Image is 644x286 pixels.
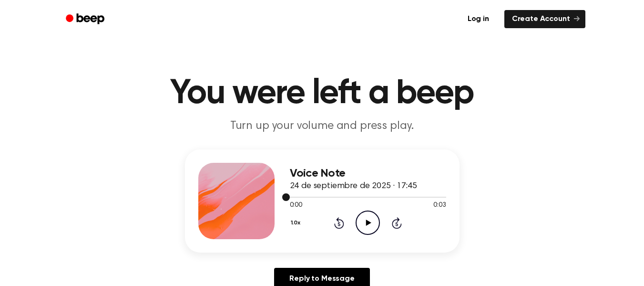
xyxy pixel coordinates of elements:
span: 0:03 [433,201,446,211]
button: 1.0x [290,215,304,231]
span: 0:00 [290,201,302,211]
span: 24 de septiembre de 2025 · 17:45 [290,182,417,191]
h3: Voice Note [290,167,446,180]
a: Create Account [504,10,585,28]
a: Beep [59,10,113,29]
p: Turn up your volume and press play. [139,118,505,134]
h1: You were left a beep [78,76,566,111]
a: Log in [458,8,499,30]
